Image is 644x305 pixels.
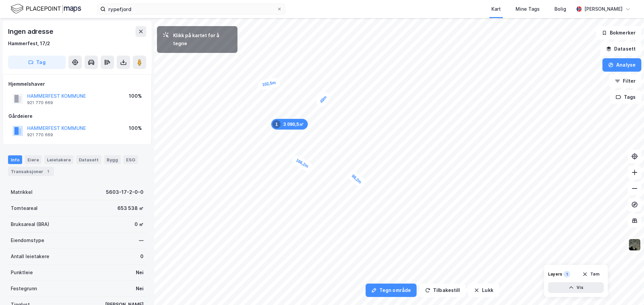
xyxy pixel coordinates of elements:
[11,220,49,228] div: Bruksareal (BRA)
[554,5,566,13] div: Bolig
[609,74,641,88] button: Filter
[129,124,142,132] div: 100%
[8,80,146,88] div: Hjemmelshaver
[11,252,49,260] div: Antall leietakere
[123,155,138,164] div: ESG
[578,269,604,280] button: Tøm
[602,58,641,72] button: Analyse
[315,90,332,109] div: Map marker
[548,272,562,277] div: Layers
[366,284,417,297] button: Tegn område
[8,26,54,37] div: Ingen adresse
[610,273,644,305] div: Kontrollprogram for chat
[8,40,50,48] div: Hammerfest, 17/2
[346,169,367,189] div: Map marker
[140,252,144,260] div: 0
[11,188,33,196] div: Matrikkel
[468,284,499,297] button: Lukk
[136,269,144,277] div: Nei
[76,155,101,164] div: Datasett
[136,285,144,293] div: Nei
[271,119,308,130] div: Map marker
[11,3,81,15] img: logo.f888ab2527a4732fd821a326f86c7f29.svg
[27,100,53,105] div: 921 770 669
[139,236,144,244] div: —
[11,236,44,244] div: Eiendomstype
[173,31,232,48] div: Klikk på kartet for å tegne
[106,188,144,196] div: 5603-17-2-0-0
[273,120,281,128] div: 1
[11,285,37,293] div: Festegrunn
[106,4,277,14] input: Søk på adresse, matrikkel, gårdeiere, leietakere eller personer
[135,220,144,228] div: 0 ㎡
[117,204,144,212] div: 653 538 ㎡
[45,168,51,175] div: 1
[548,282,604,293] button: Vis
[8,155,22,164] div: Info
[596,26,641,40] button: Bokmerker
[8,112,146,120] div: Gårdeiere
[610,273,644,305] iframe: Chat Widget
[610,90,641,104] button: Tags
[44,155,73,164] div: Leietakere
[11,204,38,212] div: Tomteareal
[25,155,42,164] div: Eiere
[11,269,33,277] div: Punktleie
[129,92,142,100] div: 100%
[27,132,53,138] div: 921 770 669
[491,5,501,13] div: Kart
[258,77,280,90] div: Map marker
[8,167,54,176] div: Transaksjoner
[290,154,314,173] div: Map marker
[600,42,641,56] button: Datasett
[419,284,466,297] button: Tilbakestill
[628,238,641,251] img: 9k=
[516,5,540,13] div: Mine Tags
[8,56,66,69] button: Tag
[104,155,121,164] div: Bygg
[563,271,570,278] div: 1
[584,5,623,13] div: [PERSON_NAME]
